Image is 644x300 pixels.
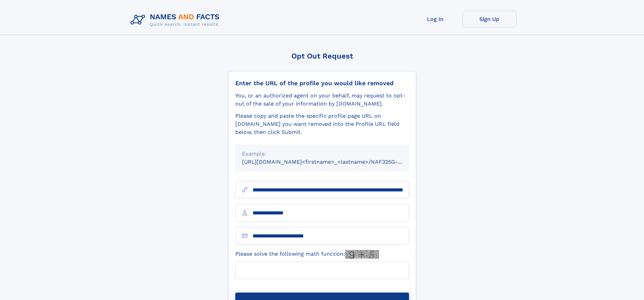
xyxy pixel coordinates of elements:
a: Sign Up [462,11,517,27]
div: Opt Out Request [228,52,416,60]
div: Example: [242,150,402,158]
div: Please copy and paste the specific profile page URL on [DOMAIN_NAME] you want removed into the Pr... [235,112,409,136]
div: Enter the URL of the profile you would like removed [235,79,409,87]
div: You, or an authorized agent on your behalf, may request to opt-out of the sale of your informatio... [235,92,409,108]
img: Logo Names and Facts [128,11,225,29]
a: Log In [408,11,462,27]
label: Please solve the following math function: [235,250,379,259]
small: [URL][DOMAIN_NAME]<firstname>_<lastname>/NAF325G-xxxxxxxx [242,159,422,165]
